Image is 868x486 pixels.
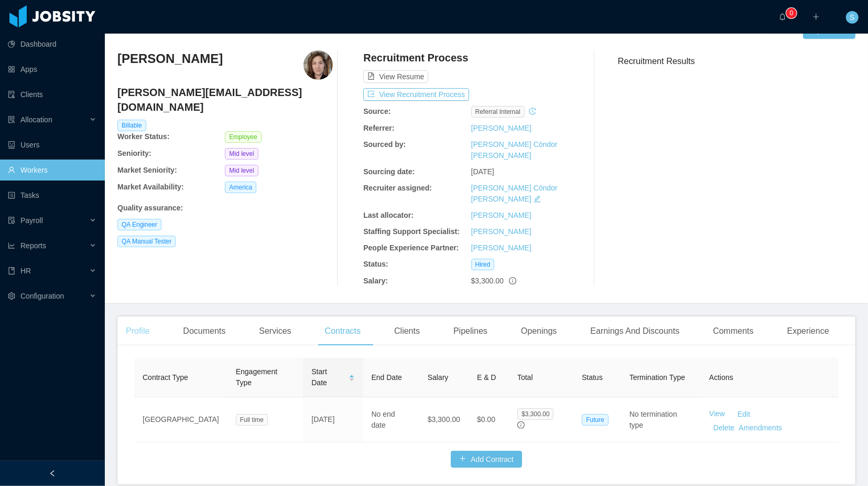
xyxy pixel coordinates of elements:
i: icon: edit [534,195,541,203]
a: icon: exportView Recruitment Process [363,90,469,99]
i: icon: caret-down [349,377,354,381]
a: icon: auditClients [8,84,96,105]
span: Future [582,414,609,426]
span: Referral internal [471,106,525,118]
a: [PERSON_NAME] [471,244,531,252]
span: Configuration [20,292,64,300]
span: Termination Type [630,373,685,382]
a: icon: robotUsers [8,134,96,155]
a: Amendments [739,424,782,432]
div: Openings [513,316,566,346]
button: icon: exportView Recruitment Process [363,88,469,101]
a: [PERSON_NAME] [471,124,531,132]
a: Edit [737,410,750,418]
div: Sort [349,373,355,381]
a: [PERSON_NAME] Cóndor [PERSON_NAME] [471,140,558,160]
button: icon: plusAdd Contract [451,451,522,468]
a: icon: profileTasks [8,185,96,206]
div: Earnings And Discounts [582,316,688,346]
span: [DATE] [471,167,494,176]
i: icon: setting [8,292,15,300]
i: icon: book [8,267,15,274]
div: Pipelines [445,316,496,346]
b: Salary: [363,277,388,285]
h3: [PERSON_NAME] [117,50,223,67]
div: Profile [117,316,158,346]
a: icon: userWorkers [8,160,96,181]
span: $0.00 [477,415,495,424]
span: Reports [20,241,46,250]
span: info-circle [509,277,516,284]
b: Market Availability: [117,183,184,191]
td: [DATE] [303,397,363,442]
a: View [709,410,725,418]
b: Status: [363,260,388,268]
i: icon: solution [8,116,15,123]
span: Billable [117,120,146,131]
button: Edit [725,406,758,422]
span: Mid level [225,165,258,176]
a: icon: appstoreApps [8,59,96,80]
span: Hired [471,259,495,270]
span: Full time [236,414,268,426]
a: icon: pie-chartDashboard [8,34,96,55]
div: Contracts [317,316,369,346]
a: [PERSON_NAME] Cóndor [PERSON_NAME] [471,184,558,203]
b: Referrer: [363,124,394,132]
b: People Experience Partner: [363,244,459,252]
td: No end date [363,397,419,442]
a: icon: file-textView Resume [363,72,428,81]
b: Sourced by: [363,140,406,149]
i: icon: line-chart [8,242,15,249]
span: info-circle [517,421,525,429]
span: Engagement Type [236,367,277,387]
b: Recruiter assigned: [363,184,432,192]
b: Quality assurance : [117,204,183,212]
span: Payroll [20,216,43,225]
a: [PERSON_NAME] [471,227,531,236]
span: QA Engineer [117,219,161,230]
span: Actions [709,373,733,382]
div: Documents [175,316,234,346]
span: QA Manual Tester [117,236,176,247]
i: icon: history [529,108,536,115]
span: Salary [428,373,449,382]
div: Comments [704,316,762,346]
i: icon: caret-up [349,373,354,376]
td: No termination type [621,397,701,442]
span: Mid level [225,148,258,160]
b: Source: [363,107,390,115]
b: Sourcing date: [363,167,415,176]
span: Status [582,373,603,382]
span: Total [517,373,533,382]
span: $3,300.00 [471,277,504,285]
span: Start Date [311,366,344,388]
span: $3,300.00 [517,408,554,420]
div: Experience [779,316,838,346]
span: E & D [477,373,496,382]
b: Worker Status: [117,132,169,141]
a: [PERSON_NAME] [471,211,531,219]
b: Staffing Support Specialist: [363,227,460,236]
i: icon: file-protect [8,217,15,224]
span: HR [20,267,31,275]
b: Last allocator: [363,211,414,219]
span: S [850,11,854,24]
span: Contract Type [143,373,188,382]
span: Allocation [20,115,52,124]
span: $3,300.00 [428,415,460,424]
b: Seniority: [117,149,151,157]
span: End Date [372,373,402,382]
img: 3ef3bb2a-abc8-4902-bad7-a289f48c859a_68348c31e91fc-400w.png [303,50,333,80]
h3: Recruitment Results [618,55,855,68]
i: icon: bell [779,13,786,20]
span: Employee [225,131,261,143]
button: icon: file-textView Resume [363,70,428,83]
td: [GEOGRAPHIC_DATA] [134,397,227,442]
i: icon: plus [812,13,820,20]
div: Clients [386,316,428,346]
sup: 0 [786,8,797,18]
b: Market Seniority: [117,166,177,174]
h4: [PERSON_NAME][EMAIL_ADDRESS][DOMAIN_NAME] [117,85,333,114]
span: America [225,182,256,193]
